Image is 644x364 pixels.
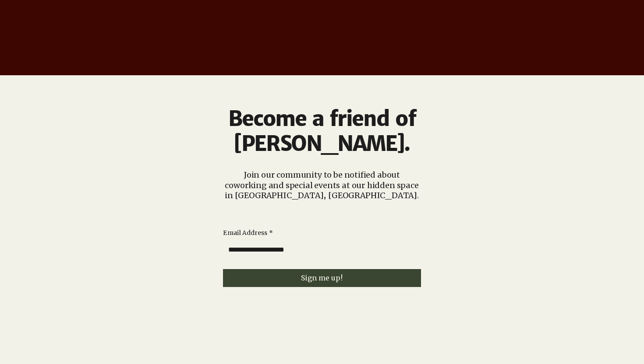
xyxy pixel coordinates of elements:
[223,229,421,287] form: Newsletter Signup
[223,170,421,200] p: Join our community to be notified about coworking and special events at our hidden space in [GEOG...
[301,274,343,282] span: Sign me up!
[195,107,449,156] h3: Become a friend of [PERSON_NAME].
[223,229,273,238] label: Email Address
[223,241,416,259] input: Email Address
[223,269,421,287] button: Sign me up!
